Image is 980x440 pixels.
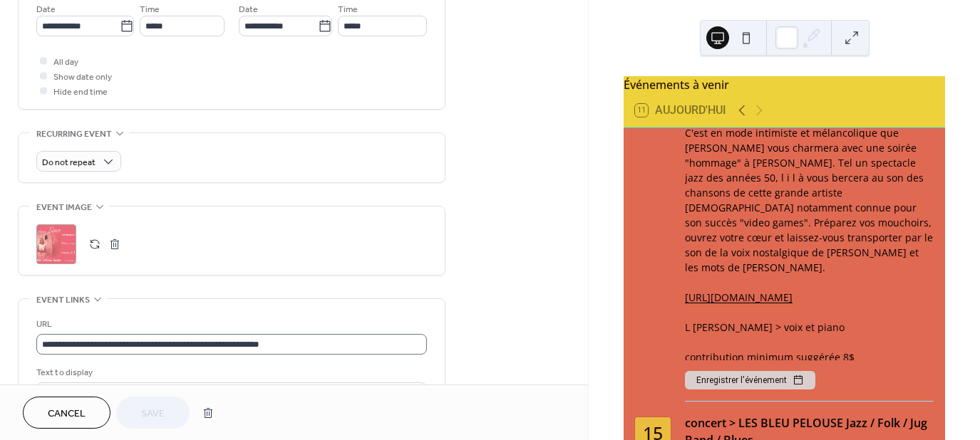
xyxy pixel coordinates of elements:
span: Event links [36,293,90,308]
span: Date [36,2,56,17]
a: [URL][DOMAIN_NAME] [685,290,793,304]
div: Text to display [36,365,424,380]
button: Enregistrer l'événement [685,371,815,389]
div: [PERSON_NAME] [PERSON_NAME] [PERSON_NAME] au Fou-Bar ~ Hommage à [PERSON_NAME] ~ Chanson-jazz int... [685,21,934,379]
div: URL [36,317,424,332]
div: ; [36,224,76,264]
span: Time [140,2,160,17]
span: Recurring event [36,127,112,142]
span: Hide end time [53,85,108,100]
span: Date [239,2,258,17]
span: Event image [36,200,92,215]
button: Cancel [23,397,110,429]
span: Show date only [53,70,112,85]
span: Time [338,2,358,17]
span: Cancel [48,407,86,421]
div: Événements à venir [624,76,945,93]
span: Do not repeat [42,154,96,171]
span: All day [53,55,78,70]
